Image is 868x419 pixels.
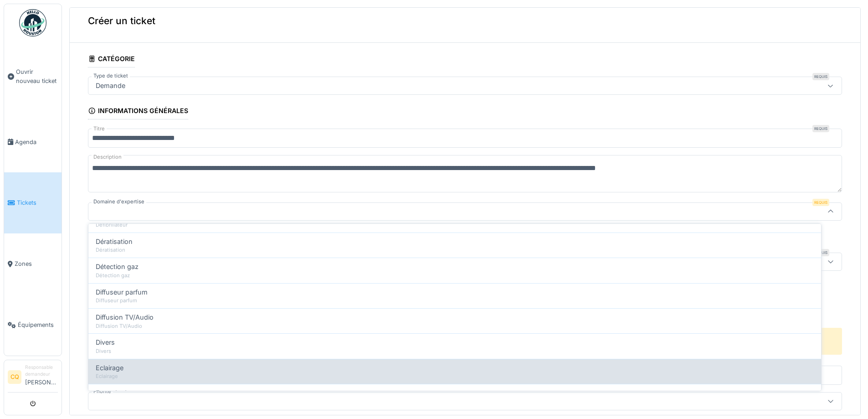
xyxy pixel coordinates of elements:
[16,67,58,85] span: Ouvrir nouveau ticket
[92,125,107,133] label: Titre
[25,364,58,378] div: Responsable demandeur
[812,73,829,80] div: Requis
[88,104,188,119] div: Informations générales
[15,138,58,146] span: Agenda
[15,259,58,268] span: Zones
[92,151,123,163] label: Description
[92,72,130,80] label: Type de ticket
[92,198,146,206] label: Domaine d'expertise
[812,125,829,132] div: Requis
[17,198,58,207] span: Tickets
[96,272,814,279] div: Détection gaz
[96,312,154,322] span: Diffusion TV/Audio
[4,295,62,356] a: Équipements
[812,199,829,206] div: Requis
[8,370,21,384] li: CQ
[96,246,814,254] div: Dératisation
[4,41,62,111] a: Ouvrir nouveau ticket
[8,364,58,393] a: CQ Responsable demandeur[PERSON_NAME]
[4,172,62,233] a: Tickets
[96,221,814,229] div: Défibrillateur
[96,237,133,247] span: Dératisation
[96,388,127,398] span: Ecran Led
[96,347,814,355] div: Divers
[96,297,814,305] div: Diffuseur parfum
[25,364,58,390] li: [PERSON_NAME]
[92,388,113,395] label: Priorité
[19,9,46,36] img: Badge_color-CXgf-gQk.svg
[88,52,135,67] div: Catégorie
[18,321,58,329] span: Équipements
[4,111,62,172] a: Agenda
[96,287,148,297] span: Diffuseur parfum
[96,372,814,380] div: Eclairage
[96,262,139,272] span: Détection gaz
[96,337,115,347] span: Divers
[96,322,814,330] div: Diffusion TV/Audio
[4,233,62,295] a: Zones
[96,363,123,373] span: Eclairage
[92,81,129,91] div: Demande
